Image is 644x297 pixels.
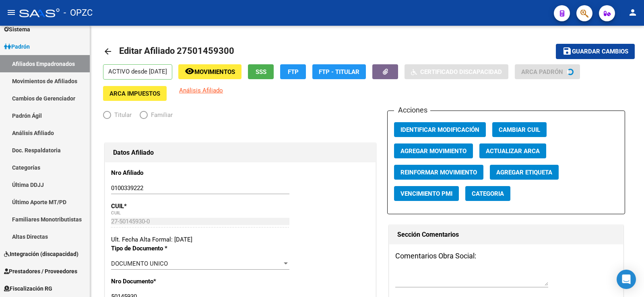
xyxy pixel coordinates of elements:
span: Padrón [4,42,30,51]
div: Ult. Fecha Alta Formal: [DATE] [111,235,369,244]
mat-icon: save [562,46,572,56]
span: Agregar Movimiento [400,147,466,155]
span: Agregar Etiqueta [496,169,552,176]
span: Movimientos [194,68,235,76]
div: Open Intercom Messenger [617,270,636,289]
button: ARCA Impuestos [103,86,167,101]
button: Identificar Modificación [394,122,486,137]
mat-icon: remove_red_eye [185,66,194,76]
span: Reinformar Movimiento [400,169,477,176]
span: Sistema [4,25,30,34]
span: FTP [288,68,299,76]
h1: Datos Afiliado [113,146,367,159]
button: Reinformar Movimiento [394,165,483,180]
button: Guardar cambios [556,44,635,59]
span: Cambiar CUIL [499,126,540,133]
span: FTP - Titular [319,68,359,76]
button: ARCA Padrón [515,64,580,79]
span: Categoria [472,190,504,197]
mat-radio-group: Elija una opción [103,113,181,120]
span: Prestadores / Proveedores [4,267,77,276]
h3: Comentarios Obra Social: [395,250,617,262]
button: Agregar Movimiento [394,143,473,158]
button: Certificado Discapacidad [405,64,508,79]
p: Tipo de Documento * [111,244,189,253]
h1: Sección Comentarios [397,228,615,241]
button: Cambiar CUIL [492,122,547,137]
span: Vencimiento PMI [400,190,452,197]
span: Certificado Discapacidad [420,68,502,76]
button: Vencimiento PMI [394,186,459,201]
span: Editar Afiliado 27501459300 [119,46,234,56]
span: Identificar Modificación [400,126,479,133]
span: Análisis Afiliado [179,87,223,94]
span: - OPZC [64,4,93,22]
h3: Acciones [394,104,430,116]
button: Movimientos [178,64,242,79]
mat-icon: menu [6,8,16,17]
mat-icon: person [628,8,638,17]
span: Integración (discapacidad) [4,250,78,258]
button: FTP - Titular [312,64,366,79]
button: SSS [248,64,274,79]
span: DOCUMENTO UNICO [111,260,168,267]
span: SSS [256,68,266,76]
span: Guardar cambios [572,48,628,55]
mat-icon: arrow_back [103,47,113,56]
p: ACTIVO desde [DATE] [103,64,172,80]
button: Agregar Etiqueta [490,165,559,180]
button: FTP [280,64,306,79]
span: Familiar [148,111,173,119]
button: Categoria [465,186,510,201]
span: ARCA Impuestos [109,90,160,97]
span: Fiscalización RG [4,284,52,293]
p: CUIL [111,202,189,211]
span: Titular [111,111,132,119]
span: ARCA Padrón [521,68,563,76]
span: Actualizar ARCA [486,147,540,155]
button: Actualizar ARCA [479,143,546,158]
p: Nro Documento [111,277,189,286]
p: Nro Afiliado [111,168,189,177]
